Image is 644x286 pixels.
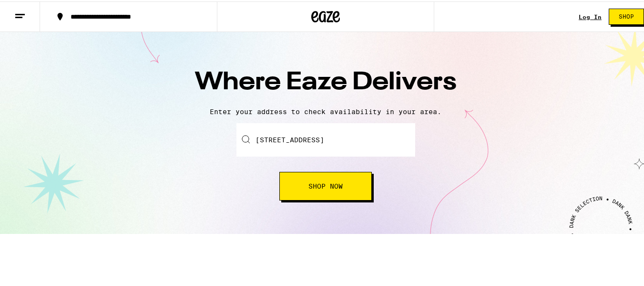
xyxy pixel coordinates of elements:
button: Shop [609,7,644,23]
span: Shop [619,12,634,18]
a: Log In [579,12,602,19]
span: Shop Now [308,181,343,188]
span: Hi. Need any help? [6,7,69,14]
input: Enter your delivery address [236,122,415,155]
h1: Where Eaze Delivers [159,64,492,99]
p: Enter your address to check availability in your area. [10,106,642,114]
button: Shop Now [279,170,372,199]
